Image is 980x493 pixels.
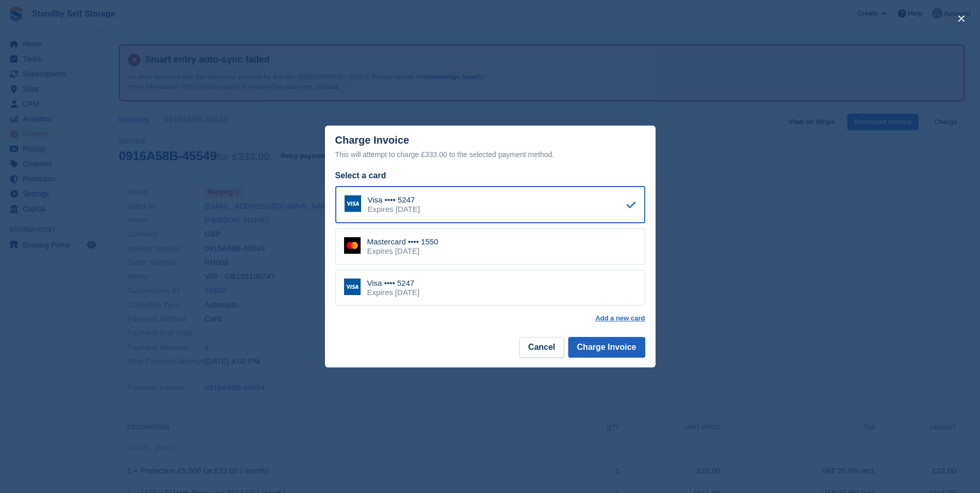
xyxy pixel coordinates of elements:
div: Expires [DATE] [367,288,419,297]
div: Expires [DATE] [368,205,420,214]
button: Charge Invoice [568,337,645,358]
div: Visa •••• 5247 [367,279,419,288]
a: Add a new card [595,314,645,322]
img: Visa Logo [345,195,361,212]
div: Expires [DATE] [367,246,439,256]
button: close [953,10,970,27]
div: Charge Invoice [335,134,645,161]
div: Select a card [335,170,645,182]
button: Cancel [519,337,564,358]
div: This will attempt to charge £333.00 to the selected payment method. [335,148,645,161]
div: Mastercard •••• 1550 [367,237,439,246]
img: Mastercard Logo [344,237,361,254]
div: Visa •••• 5247 [368,195,420,205]
img: Visa Logo [344,279,361,295]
